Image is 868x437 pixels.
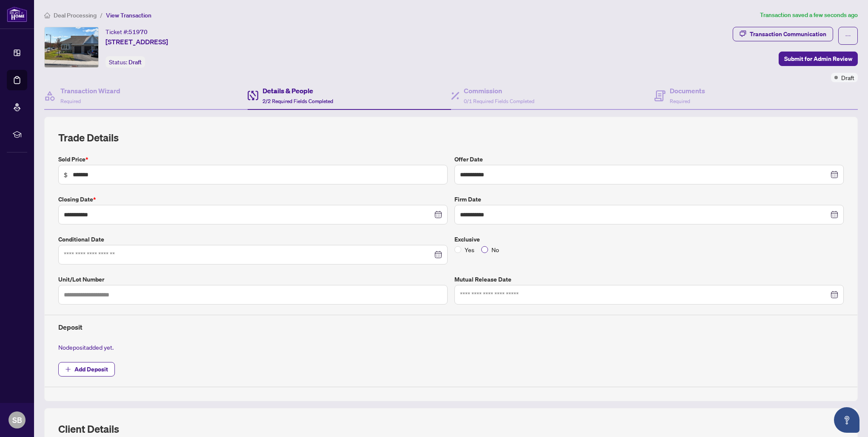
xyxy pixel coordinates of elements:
label: Firm Date [454,195,844,204]
button: Submit for Admin Review [779,52,858,66]
label: Mutual Release Date [454,275,844,284]
span: Draft [128,58,142,66]
span: [STREET_ADDRESS] [106,37,168,47]
button: Open asap [834,407,859,433]
span: plus [65,366,71,372]
button: Add Deposit [58,362,115,377]
span: home [44,12,50,18]
button: Transaction Communication [733,27,833,41]
span: Required [670,98,690,104]
div: Status: [106,56,145,68]
article: Transaction saved a few seconds ago [760,10,858,20]
img: logo [7,6,27,22]
span: 2/2 Required Fields Completed [263,98,333,104]
span: Draft [841,73,854,82]
span: Submit for Admin Review [784,52,852,66]
label: Unit/Lot Number [58,275,448,284]
h2: Client Details [58,422,119,436]
label: Conditional Date [58,235,448,244]
h4: Documents [670,86,705,96]
span: SB [12,414,22,426]
div: Transaction Communication [750,27,826,41]
span: 51970 [128,28,148,36]
img: IMG-X12325759_1.jpg [45,27,98,67]
span: Required [60,98,81,104]
span: View Transaction [106,11,151,19]
div: Ticket #: [106,27,148,37]
label: Offer Date [454,155,844,164]
h4: Transaction Wizard [60,86,120,96]
h4: Commission [464,86,534,96]
h4: Details & People [263,86,333,96]
label: Closing Date [58,195,448,204]
span: No [488,245,503,254]
span: $ [64,170,68,179]
h2: Trade Details [58,131,844,144]
span: ellipsis [845,33,851,39]
li: / [100,10,103,20]
span: 0/1 Required Fields Completed [464,98,534,104]
span: Deal Processing [54,11,97,19]
label: Sold Price [58,155,448,164]
label: Exclusive [454,235,844,244]
span: Add Deposit [74,362,108,376]
h4: Deposit [58,322,844,332]
span: No deposit added yet. [58,343,114,351]
span: Yes [461,245,478,254]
